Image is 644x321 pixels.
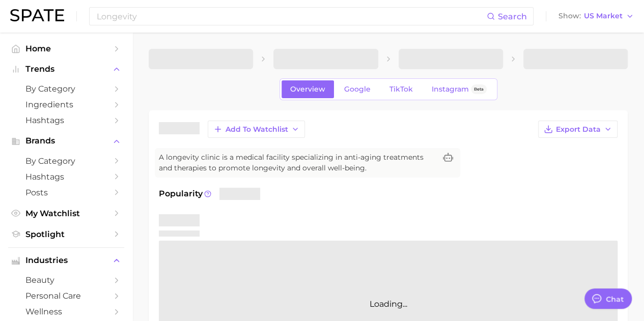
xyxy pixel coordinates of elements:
[8,153,124,169] a: by Category
[25,291,107,301] span: personal care
[423,80,495,98] a: InstagramBeta
[282,80,334,98] a: Overview
[8,81,124,97] a: by Category
[8,112,124,128] a: Hashtags
[25,44,107,53] span: Home
[290,85,325,94] span: Overview
[25,156,107,166] span: by Category
[344,85,371,94] span: Google
[432,85,469,94] span: Instagram
[208,121,305,138] button: Add to Watchlist
[8,97,124,112] a: Ingredients
[159,188,203,200] span: Popularity
[558,13,581,19] span: Show
[498,12,527,21] span: Search
[25,100,107,109] span: Ingredients
[25,229,107,239] span: Spotlight
[25,172,107,182] span: Hashtags
[25,115,107,125] span: Hashtags
[8,206,124,221] a: My Watchlist
[335,80,379,98] a: Google
[8,133,124,149] button: Brands
[8,272,124,288] a: beauty
[8,41,124,56] a: Home
[226,125,288,134] span: Add to Watchlist
[556,10,636,23] button: ShowUS Market
[538,121,618,138] button: Export Data
[556,125,601,134] span: Export Data
[584,13,623,19] span: US Market
[25,84,107,94] span: by Category
[8,253,124,268] button: Industries
[8,226,124,242] a: Spotlight
[25,256,107,265] span: Industries
[8,62,124,77] button: Trends
[8,169,124,185] a: Hashtags
[474,85,484,94] span: Beta
[8,304,124,319] a: wellness
[25,209,107,218] span: My Watchlist
[25,136,107,145] span: Brands
[10,9,64,21] img: SPATE
[381,80,422,98] a: TikTok
[159,152,436,173] span: A longevity clinic is a medical facility specializing in anti-aging treatments and therapies to p...
[389,85,413,94] span: TikTok
[8,288,124,304] a: personal care
[8,185,124,200] a: Posts
[25,275,107,285] span: beauty
[25,307,107,316] span: wellness
[25,65,107,74] span: Trends
[25,188,107,197] span: Posts
[96,8,487,25] input: Search here for a brand, industry, or ingredient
